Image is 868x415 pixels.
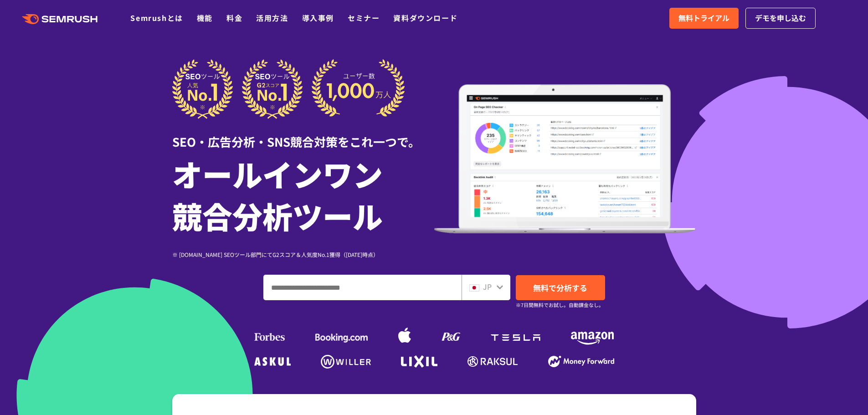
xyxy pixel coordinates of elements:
small: ※7日間無料でお試し。自動課金なし。 [516,301,604,309]
input: ドメイン、キーワードまたはURLを入力してください [264,275,461,300]
span: 無料トライアル [678,12,729,24]
a: セミナー [348,12,380,23]
a: 料金 [226,12,242,23]
a: 活用方法 [256,12,288,23]
a: 資料ダウンロード [393,12,457,23]
a: デモを申し込む [745,8,816,29]
a: 機能 [197,12,213,23]
div: ※ [DOMAIN_NAME] SEOツール部門にてG2スコア＆人気度No.1獲得（[DATE]時点） [172,250,434,259]
span: JP [483,281,492,292]
a: Semrushとは [130,12,183,23]
h1: オールインワン 競合分析ツール [172,153,434,236]
a: 導入事例 [302,12,334,23]
a: 無料で分析する [516,275,605,300]
div: SEO・広告分析・SNS競合対策をこれ一つで。 [172,119,434,150]
span: 無料で分析する [533,282,587,293]
a: 無料トライアル [669,8,739,29]
span: デモを申し込む [755,12,806,24]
